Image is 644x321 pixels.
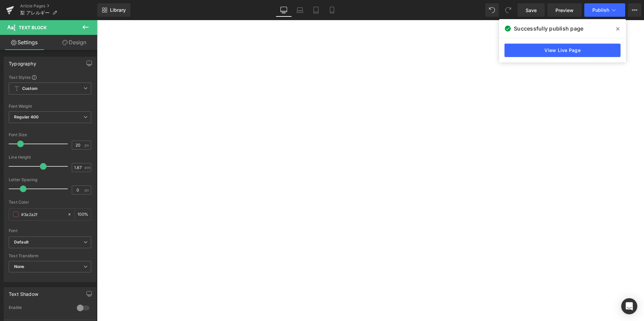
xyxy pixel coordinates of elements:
[324,3,340,17] a: Mobile
[85,143,90,147] span: px
[276,3,292,17] a: Desktop
[9,132,91,137] div: Font Size
[22,86,38,92] b: Custom
[514,24,583,33] span: Successfully publish page
[308,3,324,17] a: Tablet
[9,228,91,233] div: Font
[9,254,91,258] div: Text Transform
[14,239,29,245] i: Default
[9,305,70,312] div: Enable
[628,3,641,17] button: More
[621,298,637,314] div: Open Intercom Messenger
[85,188,90,192] span: px
[9,104,91,109] div: Font Weight
[584,3,625,17] button: Publish
[526,7,537,14] span: Save
[504,44,621,57] a: View Live Page
[9,74,91,80] div: Text Styles
[555,7,574,14] span: Preview
[9,155,91,160] div: Line Height
[110,7,126,13] span: Library
[21,211,64,218] input: Color
[14,114,39,119] b: Regular 400
[20,3,97,9] a: Article Pages
[9,57,36,66] div: Typography
[9,177,91,182] div: Letter Spacing
[50,35,99,50] a: Design
[14,264,24,269] b: None
[547,3,582,17] a: Preview
[97,3,130,17] a: New Library
[19,25,47,30] span: Text Block
[485,3,499,17] button: Undo
[592,7,609,13] span: Publish
[292,3,308,17] a: Laptop
[85,165,90,170] span: em
[9,200,91,205] div: Text Color
[75,209,91,220] div: %
[9,287,38,297] div: Text Shadow
[20,10,50,15] span: 梨 アレルギー
[501,3,515,17] button: Redo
